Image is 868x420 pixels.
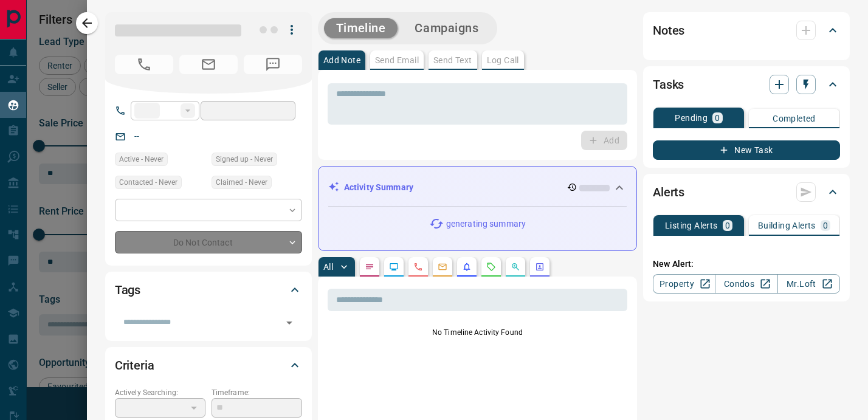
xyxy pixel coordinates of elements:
[653,75,684,94] h2: Tasks
[328,327,627,338] p: No Timeline Activity Found
[665,221,718,230] p: Listing Alerts
[115,387,205,398] p: Actively Searching:
[134,131,139,141] a: --
[773,114,816,123] p: Completed
[653,274,715,294] a: Property
[216,176,267,188] span: Claimed - Never
[244,55,302,74] span: No Number
[758,221,816,230] p: Building Alerts
[212,387,302,398] p: Timeframe:
[715,274,777,294] a: Condos
[413,262,423,272] svg: Calls
[323,56,360,64] p: Add Note
[115,356,154,375] h2: Criteria
[535,262,545,272] svg: Agent Actions
[823,221,828,230] p: 0
[653,182,684,202] h2: Alerts
[511,262,520,272] svg: Opportunities
[462,262,472,272] svg: Listing Alerts
[653,258,840,270] p: New Alert:
[216,153,273,165] span: Signed up - Never
[328,176,627,199] div: Activity Summary
[653,140,840,160] button: New Task
[486,262,496,272] svg: Requests
[653,16,840,45] div: Notes
[446,218,526,230] p: generating summary
[725,221,730,230] p: 0
[115,275,302,305] div: Tags
[438,262,447,272] svg: Emails
[119,176,177,188] span: Contacted - Never
[323,263,333,271] p: All
[115,351,302,380] div: Criteria
[179,55,238,74] span: No Email
[115,55,173,74] span: No Number
[344,181,413,194] p: Activity Summary
[777,274,840,294] a: Mr.Loft
[715,114,720,122] p: 0
[281,314,298,331] button: Open
[653,21,684,40] h2: Notes
[115,231,302,253] div: Do Not Contact
[115,280,140,300] h2: Tags
[365,262,374,272] svg: Notes
[389,262,399,272] svg: Lead Browsing Activity
[119,153,164,165] span: Active - Never
[653,70,840,99] div: Tasks
[653,177,840,207] div: Alerts
[675,114,708,122] p: Pending
[402,18,491,38] button: Campaigns
[324,18,398,38] button: Timeline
